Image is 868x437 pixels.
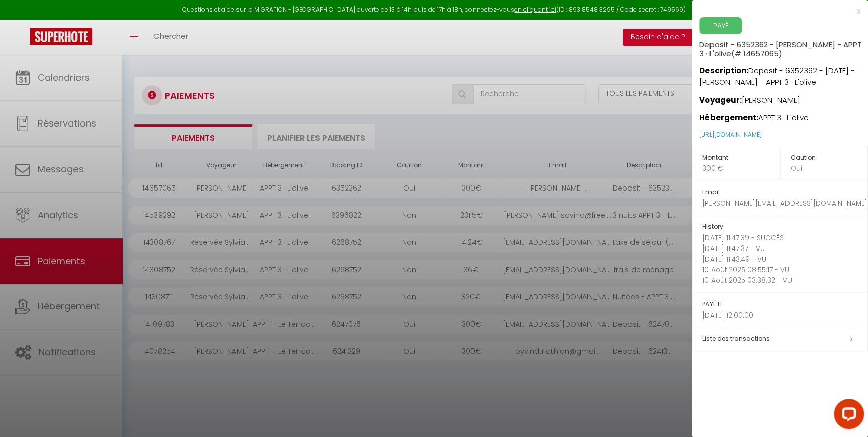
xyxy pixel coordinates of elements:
[699,95,742,105] strong: Voyageur:
[699,88,868,106] p: [PERSON_NAME]
[692,5,860,17] div: x
[699,34,868,58] h5: Deposit - 6352362 - [PERSON_NAME] - APPT 3 · L'olive
[702,243,867,254] p: [DATE] 11:47:37 - VU
[702,152,780,164] h5: Montant
[791,152,868,164] h5: Caution
[699,112,758,123] strong: Hébergement:
[699,58,868,88] p: Deposit - 6352362 - [DATE] - [PERSON_NAME] - APPT 3 · L'olive
[702,233,867,243] p: [DATE] 11:47:39 - SUCCÊS
[826,395,868,437] iframe: LiveChat chat widget
[702,221,867,233] h5: History
[702,310,867,321] p: [DATE] 12:00:00
[699,130,762,139] a: [URL][DOMAIN_NAME]
[699,65,748,76] strong: Description:
[702,186,867,198] h5: Email
[731,48,782,59] span: (# 14657065)
[699,17,742,34] span: PAYÉ
[702,254,867,265] p: [DATE] 11:43:49 - VU
[791,163,868,174] p: Oui
[702,198,867,209] p: [PERSON_NAME][EMAIL_ADDRESS][DOMAIN_NAME]
[699,106,868,124] p: APPT 3 · L'olive
[702,299,867,310] h5: PAYÉ LE
[702,275,867,286] p: 10 Août 2025 03:38:32 - VU
[702,334,770,343] span: Liste des transactions
[702,163,780,174] p: 300 €
[702,265,867,275] p: 10 Août 2025 08:55:17 - VU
